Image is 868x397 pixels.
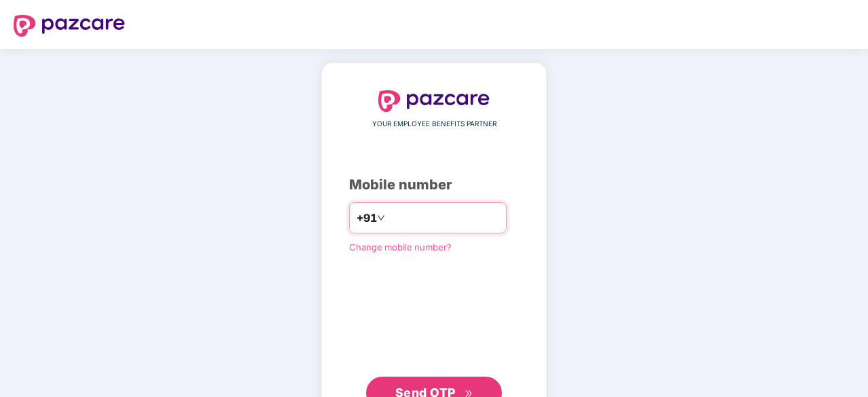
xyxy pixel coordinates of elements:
div: Mobile number [349,174,519,195]
span: down [377,214,385,222]
img: logo [14,15,125,37]
img: logo [378,90,490,112]
a: Change mobile number? [349,242,452,252]
span: YOUR EMPLOYEE BENEFITS PARTNER [372,119,496,130]
span: +91 [357,210,377,227]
